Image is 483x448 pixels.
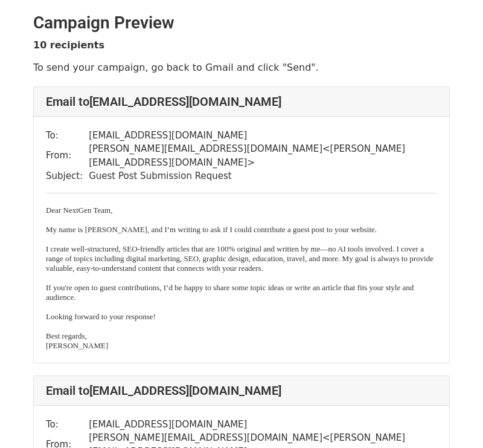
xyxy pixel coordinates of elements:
td: [EMAIL_ADDRESS][DOMAIN_NAME] [89,129,437,143]
h4: Email to [EMAIL_ADDRESS][DOMAIN_NAME] [46,94,437,109]
p: Looking forward to your response! [46,312,437,322]
p: To send your campaign, go back to Gmail and click "Send". [33,61,450,74]
td: [PERSON_NAME][EMAIL_ADDRESS][DOMAIN_NAME] < [PERSON_NAME][EMAIL_ADDRESS][DOMAIN_NAME] > [89,142,437,169]
strong: 10 recipients [33,39,104,51]
td: From: [46,142,89,169]
p: I create well-structured, SEO-friendly articles that are 100% original and written by me—no AI to... [46,244,437,273]
td: To: [46,418,89,432]
td: To: [46,129,89,143]
td: Guest Post Submission Request [89,169,437,183]
p: [PERSON_NAME] [46,341,437,351]
p: Dear NextGen Team, [46,206,437,215]
td: [EMAIL_ADDRESS][DOMAIN_NAME] [89,418,437,432]
h4: Email to [EMAIL_ADDRESS][DOMAIN_NAME] [46,383,437,398]
td: Subject: [46,169,89,183]
p: Best regards, [46,331,437,341]
h2: Campaign Preview [33,13,450,33]
p: My name is [PERSON_NAME], and I’m writing to ask if I could contribute a guest post to your website. [46,225,437,235]
p: If you're open to guest contributions, I’d be happy to share some topic ideas or write an article... [46,283,437,302]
